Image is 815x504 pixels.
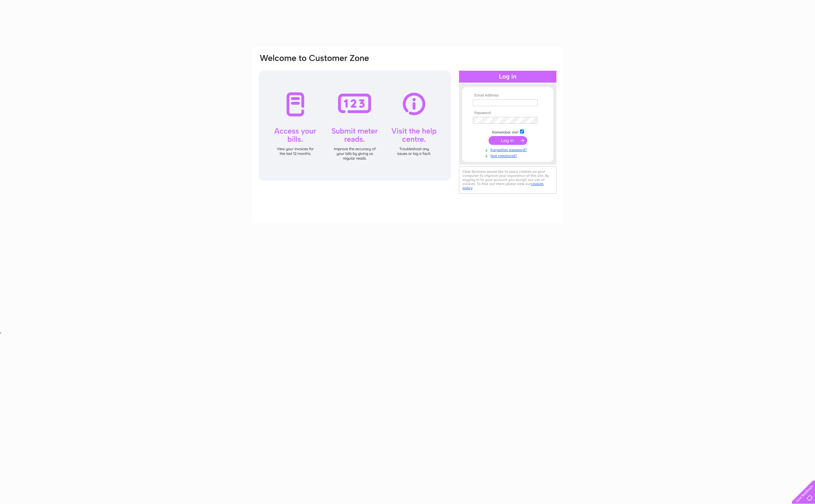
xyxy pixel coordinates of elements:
th: Email Address: [471,93,544,98]
a: Forgotten password? [473,146,544,152]
a: Not registered? [473,152,544,158]
td: Remember me? [471,129,544,135]
div: Clear Business would like to place cookies on your computer to improve your experience of the sit... [459,166,556,194]
input: Submit [489,136,527,145]
a: cookies policy [462,182,544,190]
th: Password: [471,111,544,115]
